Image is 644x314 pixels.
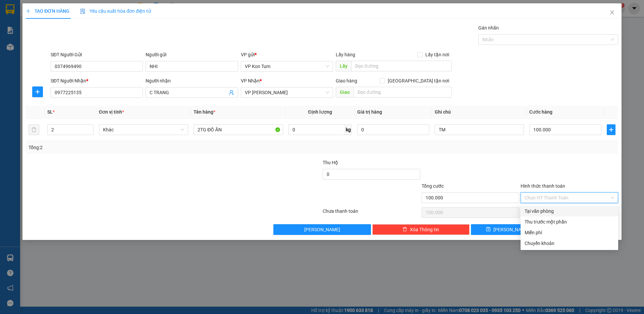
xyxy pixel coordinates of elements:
[245,87,329,98] span: VP Thành Thái
[80,9,86,14] img: icon
[607,124,615,135] button: plus
[241,51,333,58] div: VP gửi
[372,224,470,235] button: deleteXóa Thông tin
[99,109,124,115] span: Đơn vị tính
[146,77,238,84] div: Người nhận
[26,9,31,13] span: plus
[146,51,238,58] div: Người gửi
[194,124,283,135] input: VD: Bàn, Ghế
[304,226,340,233] span: [PERSON_NAME]
[241,78,260,83] span: VP Nhận
[354,87,452,98] input: Dọc đường
[336,78,357,83] span: Giao hàng
[357,109,382,115] span: Giá trị hàng
[336,52,355,57] span: Lấy hàng
[322,207,421,219] div: Chưa thanh toán
[323,160,338,165] span: Thu Hộ
[478,25,499,30] label: Gán nhãn
[245,61,329,71] span: VP Kon Tum
[603,3,622,22] button: Close
[525,240,614,247] div: Chuyển khoản
[486,227,491,232] span: save
[351,61,452,71] input: Dọc đường
[435,124,524,135] input: Ghi Chú
[51,51,143,58] div: SĐT Người Gửi
[273,224,371,235] button: [PERSON_NAME]
[525,207,614,215] div: Tại văn phòng
[432,106,527,119] th: Ghi chú
[529,109,552,115] span: Cước hàng
[33,89,43,95] span: plus
[471,224,544,235] button: save[PERSON_NAME]
[423,51,452,58] span: Lấy tận nơi
[229,90,234,95] span: user-add
[336,61,351,71] span: Lấy
[607,127,615,132] span: plus
[609,10,615,15] span: close
[402,227,407,232] span: delete
[29,124,39,135] button: delete
[29,144,249,151] div: Tổng: 2
[336,87,354,98] span: Giao
[357,124,429,135] input: 0
[521,183,565,189] label: Hình thức thanh toán
[103,125,184,135] span: Khác
[194,109,215,115] span: Tên hàng
[47,109,53,115] span: SL
[345,124,352,135] span: kg
[80,8,151,14] span: Yêu cầu xuất hóa đơn điện tử
[525,229,614,236] div: Miễn phí
[493,226,529,233] span: [PERSON_NAME]
[525,218,614,226] div: Thu trước một phần
[410,226,439,233] span: Xóa Thông tin
[32,86,43,97] button: plus
[26,8,69,14] span: TẠO ĐƠN HÀNG
[51,77,143,84] div: SĐT Người Nhận
[422,183,444,189] span: Tổng cước
[385,77,452,84] span: [GEOGRAPHIC_DATA] tận nơi
[308,109,332,115] span: Định lượng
